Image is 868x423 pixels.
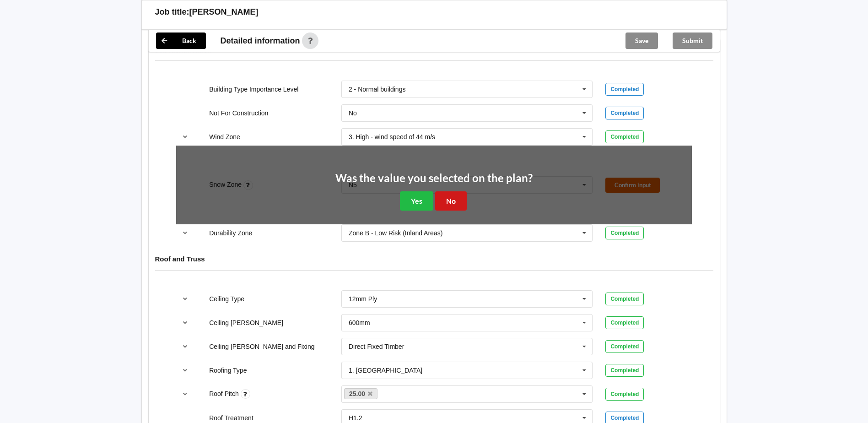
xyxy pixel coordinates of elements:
[349,110,357,116] div: No
[189,7,259,17] h3: [PERSON_NAME]
[209,367,247,374] label: Roofing Type
[176,315,194,331] button: reference-toggle
[209,229,252,237] label: Durability Zone
[605,130,644,143] div: Completed
[435,191,467,210] button: No
[156,33,206,49] button: Back
[209,295,244,303] label: Ceiling Type
[349,367,422,374] div: 1. [GEOGRAPHIC_DATA]
[605,316,644,329] div: Completed
[176,362,194,379] button: reference-toggle
[209,133,240,141] label: Wind Zone
[349,343,404,350] div: Direct Fixed Timber
[221,37,300,45] span: Detailed information
[155,7,189,17] h3: Job title:
[605,340,644,353] div: Completed
[605,364,644,377] div: Completed
[605,227,644,239] div: Completed
[209,109,268,117] label: Not For Construction
[155,255,713,263] h4: Roof and Truss
[349,230,442,236] div: Zone B - Low Risk (Inland Areas)
[349,415,362,421] div: H1.2
[605,388,644,401] div: Completed
[209,343,314,350] label: Ceiling [PERSON_NAME] and Fixing
[605,107,644,119] div: Completed
[344,388,378,399] a: 25.00
[400,191,433,210] button: Yes
[605,293,644,305] div: Completed
[209,319,283,326] label: Ceiling [PERSON_NAME]
[209,390,240,397] label: Roof Pitch
[349,134,435,140] div: 3. High - wind speed of 44 m/s
[176,225,194,241] button: reference-toggle
[176,338,194,355] button: reference-toggle
[349,320,370,326] div: 600mm
[176,386,194,402] button: reference-toggle
[209,86,298,93] label: Building Type Importance Level
[176,291,194,307] button: reference-toggle
[176,129,194,145] button: reference-toggle
[335,171,533,185] h2: Was the value you selected on the plan?
[349,86,406,92] div: 2 - Normal buildings
[209,414,253,422] label: Roof Treatment
[605,83,644,96] div: Completed
[349,296,377,302] div: 12mm Ply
